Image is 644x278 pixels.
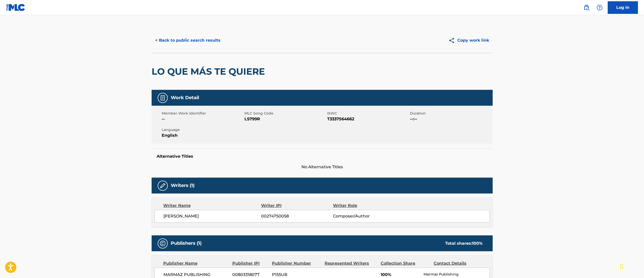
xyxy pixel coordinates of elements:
img: Publishers [160,240,166,246]
img: search [583,5,590,11]
img: help [597,5,603,11]
span: Duration [410,111,491,116]
div: Total shares: [445,240,483,246]
h5: Writers (1) [171,183,194,188]
span: English [162,132,243,138]
h2: LO QUE MÁS TE QUIERE [152,66,267,77]
button: < Back to public search results [152,34,224,47]
p: Marmaz Publishing [424,272,489,277]
span: P155UB [272,272,321,278]
span: LS799R [244,116,326,122]
span: 00803318077 [232,272,268,278]
div: Publisher Name [163,260,229,266]
span: MARMAZ PUBLISHING [163,272,229,278]
div: Publisher Number [272,260,321,266]
span: No Alternative Titles [152,164,493,170]
a: Public Search [581,3,592,13]
h5: Alternative Titles [157,154,488,159]
span: T3337564662 [327,116,409,122]
iframe: Chat Widget [619,254,644,278]
span: 100 % [472,241,483,246]
span: 00274750058 [261,213,333,219]
div: Writer Role [333,203,398,209]
img: MLC Logo [6,4,25,11]
span: Language [162,127,243,132]
span: [PERSON_NAME] [163,213,261,219]
button: Copy work link [445,34,493,47]
div: Writer Name [163,203,261,209]
span: MLC Song Code [244,111,326,116]
div: Collection Share [381,260,430,266]
div: Represented Writers [325,260,377,266]
div: Writer IPI [261,203,333,209]
span: Member Work Identifier [162,111,243,116]
span: --:-- [410,116,491,122]
div: Arrastrar [620,259,623,274]
img: Writers [160,183,166,189]
div: Contact Details [434,260,483,266]
div: Help [595,3,605,13]
span: Composer/Author [333,213,398,219]
span: ISWC [327,111,409,116]
div: Publisher IPI [232,260,268,266]
span: -- [162,116,243,122]
span: 100% [381,272,420,278]
div: Widget de chat [619,254,644,278]
a: Log In [608,1,638,14]
h5: Publishers (1) [171,240,202,246]
img: Work Detail [160,95,166,101]
img: Copy work link [449,37,457,44]
h5: Work Detail [171,95,199,101]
